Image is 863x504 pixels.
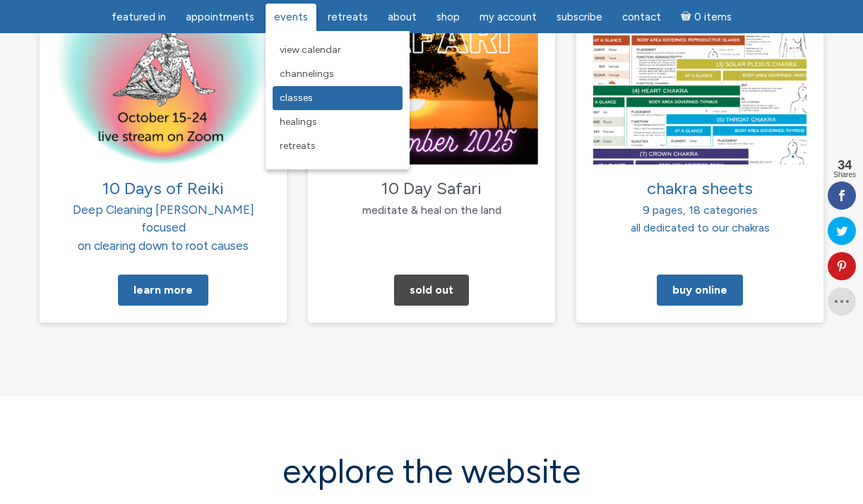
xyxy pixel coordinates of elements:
a: Sold Out [394,275,469,306]
span: Retreats [328,11,368,23]
span: About [388,11,417,23]
a: Cart0 items [672,2,740,31]
span: on clearing down to root causes [78,239,249,253]
span: Shares [833,172,856,179]
span: Subscribe [557,11,602,23]
span: Healings [280,116,317,128]
span: 9 pages, 18 categories [643,203,758,217]
span: Deep Cleaning [PERSON_NAME] focused [73,183,254,235]
i: Cart [681,11,694,23]
span: 10 Days of Reiki [102,178,224,198]
span: featured in [112,11,166,23]
a: Retreats [273,134,403,158]
a: Events [266,4,316,31]
span: 10 Day Safari [381,178,482,198]
span: Channelings [280,68,334,80]
a: View Calendar [273,38,403,62]
a: Buy Online [657,275,743,306]
span: meditate & heal on the land [362,203,501,217]
a: Learn More [118,275,208,306]
a: Shop [428,4,468,31]
span: Events [274,11,308,23]
span: 0 items [694,12,732,23]
span: Appointments [186,11,254,23]
span: My Account [480,11,537,23]
a: About [379,4,425,31]
a: Subscribe [548,4,611,31]
a: Contact [614,4,669,31]
a: Appointments [177,4,263,31]
a: Healings [273,110,403,134]
a: Channelings [273,62,403,86]
span: Contact [622,11,661,23]
span: Classes [280,92,313,104]
span: Shop [436,11,460,23]
h2: explore the website [40,452,823,490]
span: all dedicated to our chakras [631,221,770,234]
a: Classes [273,86,403,110]
span: 34 [833,159,856,172]
a: featured in [103,4,174,31]
span: View Calendar [280,44,341,56]
span: Retreats [280,140,316,152]
span: chakra sheets [647,178,753,198]
a: My Account [471,4,545,31]
a: Retreats [319,4,376,31]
